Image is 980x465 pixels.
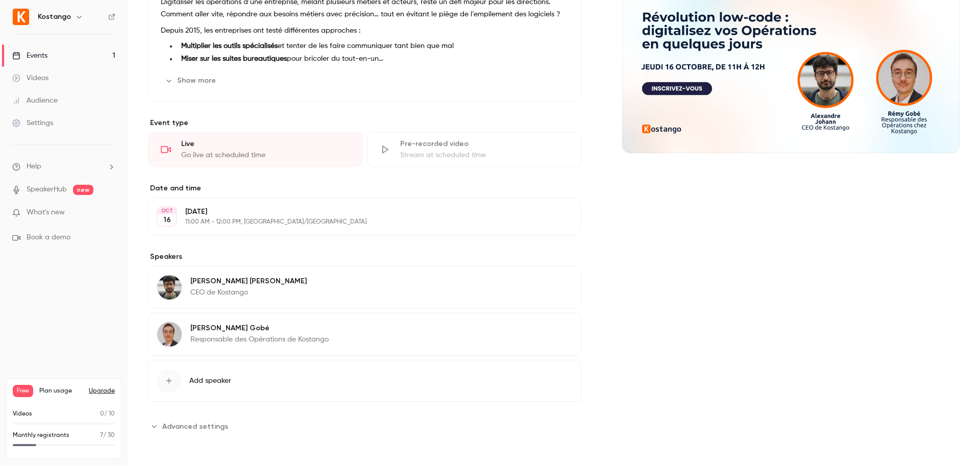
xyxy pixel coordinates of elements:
img: Kostango [13,9,29,25]
div: Pre-recorded videoStream at scheduled time [367,132,582,167]
button: Show more [161,72,222,89]
h6: Kostango [38,12,71,22]
div: Go live at scheduled time [181,150,350,160]
section: Advanced settings [148,418,581,434]
div: Settings [12,118,53,128]
p: 16 [163,215,171,225]
p: [PERSON_NAME] [PERSON_NAME] [190,276,307,286]
button: Upgrade [89,387,115,395]
div: Live [181,139,350,149]
label: Date and time [148,183,581,193]
img: Rémy Gobé [157,322,182,347]
div: OCT [158,207,176,214]
span: Plan usage [39,387,83,395]
p: Event type [148,118,581,128]
div: LiveGo live at scheduled time [148,132,363,167]
li: pour bricoler du tout-en-un [177,54,569,64]
p: CEO de Kostango [190,287,307,298]
span: Add speaker [189,376,231,386]
div: Pre-recorded video [400,139,569,149]
strong: Multiplier les outils spécialisés [181,42,278,50]
span: 7 [100,432,103,438]
p: / 10 [100,409,115,419]
strong: Miser sur les suites bureautiques [181,55,287,62]
div: Rémy Gobé[PERSON_NAME] GobéResponsable des Opérations de Kostango [148,313,581,356]
span: 0 [100,411,104,417]
div: Events [12,51,47,61]
li: help-dropdown-opener [12,161,115,172]
div: Audience [12,95,58,106]
p: Depuis 2015, les entreprises ont testé différentes approches : [161,25,569,37]
a: SpeakerHub [27,184,67,195]
p: / 30 [100,431,115,440]
button: Add speaker [148,360,581,402]
span: Help [27,161,41,172]
p: [PERSON_NAME] Gobé [190,323,329,333]
li: et tenter de les faire communiquer tant bien que mal [177,41,569,52]
label: Speakers [148,252,581,262]
button: Advanced settings [148,418,234,434]
span: Book a demo [27,232,70,243]
span: What's new [27,207,65,218]
div: Alexandre Johann[PERSON_NAME] [PERSON_NAME]CEO de Kostango [148,266,581,309]
img: Alexandre Johann [157,275,182,300]
div: Stream at scheduled time [400,150,569,160]
p: 11:00 AM - 12:00 PM, [GEOGRAPHIC_DATA]/[GEOGRAPHIC_DATA] [185,218,527,226]
span: new [73,185,93,195]
div: Videos [12,73,48,83]
span: Advanced settings [162,421,228,432]
p: Monthly registrants [13,431,69,440]
p: [DATE] [185,207,527,217]
p: Responsable des Opérations de Kostango [190,334,329,345]
span: Free [13,385,33,397]
p: Videos [13,409,32,419]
